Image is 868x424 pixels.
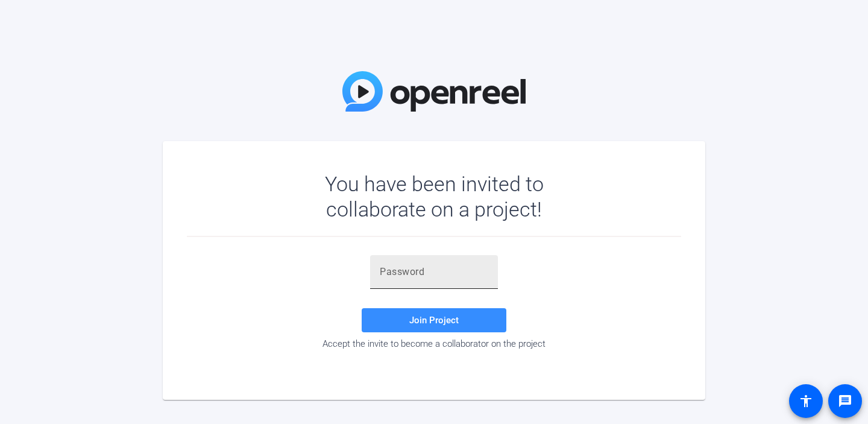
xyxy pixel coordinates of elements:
[187,338,681,349] div: Accept the invite to become a collaborator on the project
[799,394,813,408] mat-icon: accessibility
[362,308,506,332] button: Join Project
[380,265,488,279] input: Password
[838,394,852,408] mat-icon: message
[342,71,526,112] img: OpenReel Logo
[409,315,459,326] span: Join Project
[290,171,579,222] div: You have been invited to collaborate on a project!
